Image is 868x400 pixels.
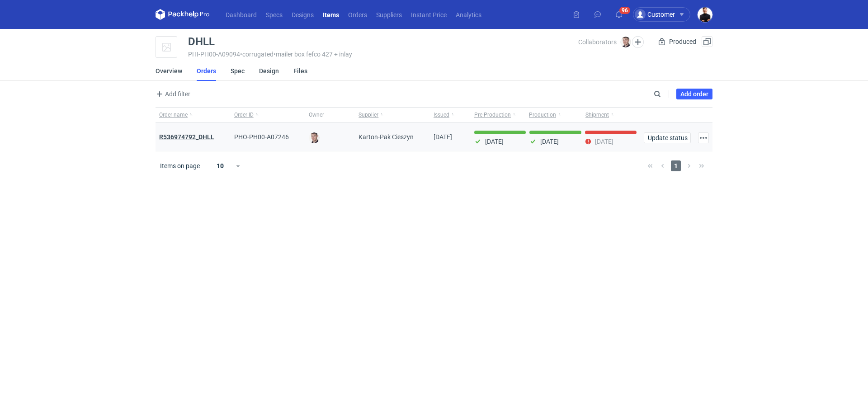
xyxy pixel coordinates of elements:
p: [DATE] [595,138,613,145]
div: DHLL [188,36,215,47]
button: Production [527,108,584,122]
span: Owner [309,111,324,118]
p: [DATE] [540,138,559,145]
a: Items [318,9,344,20]
a: Design [259,61,279,81]
span: Shipment [585,111,609,118]
button: Supplier [355,108,430,122]
button: Pre-Production [471,108,527,122]
span: Order ID [234,111,254,118]
div: Produced [656,36,698,47]
span: • corrugated [240,51,274,58]
span: Add filter [154,89,190,99]
span: 18/09/2025 [434,133,452,141]
img: Tomasz Kubiak [698,7,712,22]
span: Issued [434,111,449,118]
img: Maciej Sikora [309,132,320,143]
div: Karton-Pak Cieszyn [355,122,430,151]
div: Customer [635,9,675,20]
button: Update status [644,132,691,143]
span: 1 [671,160,681,171]
a: Suppliers [372,9,406,20]
span: Order name [159,111,188,118]
a: Spec [231,61,245,81]
button: Add filter [154,89,191,99]
span: Items on page [160,161,200,170]
span: Karton-Pak Cieszyn [359,132,414,141]
span: Pre-Production [474,111,511,118]
span: • mailer box fefco 427 + inlay [274,51,352,58]
a: Analytics [451,9,486,20]
button: Duplicate Item [702,36,712,47]
button: Edit collaborators [632,36,644,48]
p: [DATE] [485,138,504,145]
button: 96 [612,7,626,22]
button: Shipment [584,108,640,122]
div: 10 [206,160,235,172]
a: Designs [287,9,318,20]
span: Collaborators [578,38,617,46]
a: Add order [676,89,712,99]
a: Dashboard [221,9,261,20]
a: Instant Price [406,9,451,20]
button: Order name [156,108,231,122]
button: Order ID [231,108,306,122]
button: Customer [633,7,698,22]
a: Orders [197,61,216,81]
img: Maciej Sikora [620,37,631,47]
a: Orders [344,9,372,20]
span: Supplier [359,111,378,118]
input: Search [652,89,681,99]
span: PHO-PH00-A07246 [234,133,289,141]
button: Issued [430,108,471,122]
span: Production [529,111,556,118]
a: Overview [156,61,182,81]
div: PHI-PH00-A09094 [188,51,578,58]
a: Files [293,61,307,81]
a: R536974792_DHLL [159,133,214,141]
a: Specs [261,9,287,20]
button: Actions [698,132,709,143]
span: Update status [648,135,687,141]
svg: Packhelp Pro [156,9,210,20]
